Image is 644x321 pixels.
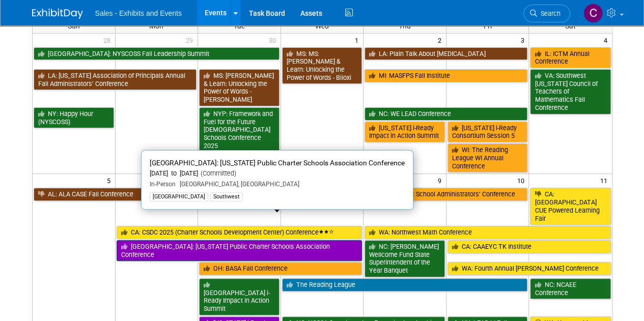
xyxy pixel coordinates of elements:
[34,69,197,90] a: LA: [US_STATE] Association of Principals Annual Fall Administrators’ Conference
[530,69,610,114] a: VA: Southwest [US_STATE] Council of Teachers of Mathematics Fall Conference
[583,4,603,23] img: Christine Lurz
[484,22,492,30] span: Fri
[599,174,612,187] span: 11
[150,169,405,178] div: [DATE] to [DATE]
[447,143,528,172] a: WI: The Reading League WI Annual Conference
[516,174,528,187] span: 10
[530,278,610,299] a: NC: NCAEE Conference
[268,34,281,46] span: 30
[149,22,163,30] span: Mon
[565,22,576,30] span: Sat
[102,34,115,46] span: 28
[537,10,561,17] span: Search
[117,226,362,239] a: CA: CSDC 2025 (Charter Schools Development Center) Conference
[530,47,610,68] a: IL: ICTM Annual Conference
[68,22,80,30] span: Sun
[210,192,243,201] div: Southwest
[95,9,182,17] span: Sales - Exhibits and Events
[530,188,610,225] a: CA: [GEOGRAPHIC_DATA] CUE Powered Learning Fair
[199,262,362,275] a: OH: BASA Fall Conference
[150,192,208,201] div: [GEOGRAPHIC_DATA]
[34,188,279,201] a: AL: ALA CASE Fall Conference
[365,240,445,277] a: NC: [PERSON_NAME] Wellcome Fund State Superintendent of the Year Banquet
[315,22,329,30] span: Wed
[519,34,528,46] span: 3
[106,174,115,187] span: 5
[447,122,528,142] a: [US_STATE] i-Ready Consortium Session 5
[199,107,279,153] a: NYP: Framework and Fuel for the Future [DEMOGRAPHIC_DATA] Schools Conference 2025
[365,107,527,121] a: NC: WE LEAD Conference
[198,169,236,177] span: (Committed)
[365,69,527,82] a: MI: MASFPS Fall Institute
[603,34,612,46] span: 4
[117,240,362,261] a: [GEOGRAPHIC_DATA]: [US_STATE] Public Charter Schools Association Conference
[282,47,362,84] a: MS: MS: [PERSON_NAME] & Learn: Unlocking the Power of Words - Biloxi
[437,174,446,187] span: 9
[365,47,527,61] a: LA: Plain Talk About [MEDICAL_DATA]
[365,122,445,142] a: [US_STATE] i-Ready Impact in Action Summit
[365,226,610,239] a: WA: Northwest Math Conference
[176,181,299,188] span: [GEOGRAPHIC_DATA], [GEOGRAPHIC_DATA]
[447,262,611,275] a: WA: Fourth Annual [PERSON_NAME] Conference
[185,34,198,46] span: 29
[32,9,83,19] img: ExhibitDay
[34,107,114,128] a: NY: Happy Hour (NYSCOSS)
[354,34,363,46] span: 1
[282,278,528,291] a: The Reading League
[34,47,279,61] a: [GEOGRAPHIC_DATA]: NYSCOSS Fall Leadership Summit
[150,181,176,188] span: In-Person
[437,34,446,46] span: 2
[523,5,570,22] a: Search
[199,69,279,106] a: MS: [PERSON_NAME] & Learn: Unlocking the Power of Words - [PERSON_NAME]
[447,240,611,253] a: CA: CAAEYC TK Institute
[234,22,245,30] span: Tue
[150,159,405,167] span: [GEOGRAPHIC_DATA]: [US_STATE] Public Charter Schools Association Conference
[199,278,279,315] a: [GEOGRAPHIC_DATA] i-Ready Impact in Action Summit
[399,22,411,30] span: Thu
